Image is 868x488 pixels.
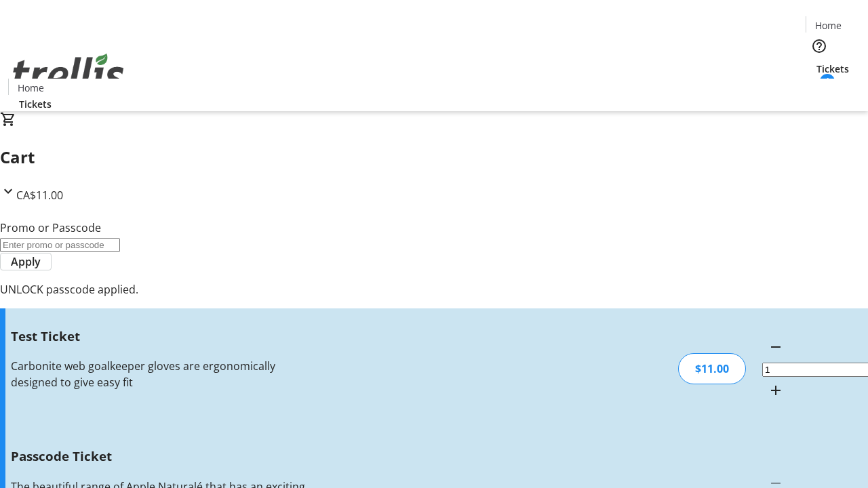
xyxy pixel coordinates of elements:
span: Tickets [816,62,849,76]
span: Home [815,18,842,33]
button: Increment by one [762,377,789,404]
img: Orient E2E Organization hDLm3eDEO8's Logo [8,39,129,106]
button: Help [806,33,833,60]
span: Tickets [19,97,52,111]
button: Decrement by one [762,333,789,361]
h3: Passcode Ticket [11,447,307,466]
div: $11.00 [678,353,746,384]
a: Home [9,81,52,95]
a: Tickets [8,97,62,111]
span: CA$11.00 [16,188,63,203]
span: Apply [11,253,41,270]
h3: Test Ticket [11,327,307,346]
a: Tickets [806,62,860,76]
button: Cart [806,76,833,103]
div: Carbonite web goalkeeper gloves are ergonomically designed to give easy fit [11,358,307,390]
span: Home [18,81,44,95]
a: Home [806,18,850,33]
